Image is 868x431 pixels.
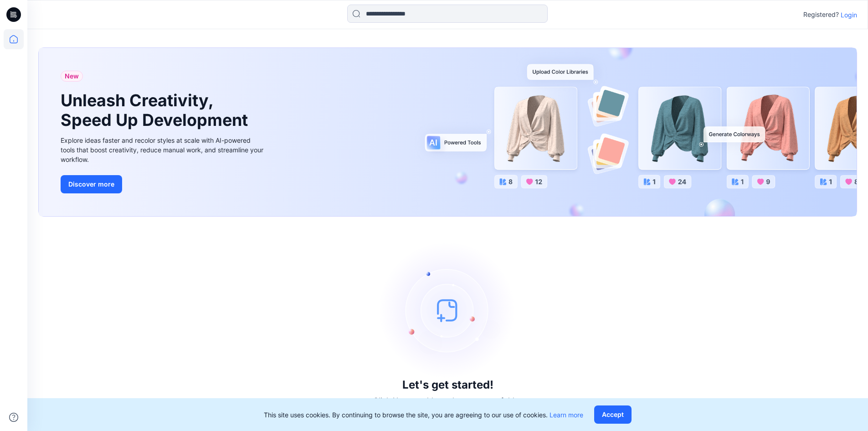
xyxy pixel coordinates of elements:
p: Registered? [803,9,839,20]
p: Login [841,10,857,20]
h1: Unleash Creativity, Speed Up Development [61,91,252,130]
p: This site uses cookies. By continuing to browse the site, you are agreeing to our use of cookies. [264,410,583,420]
button: Discover more [61,175,122,193]
img: empty-state-image.svg [380,242,516,379]
p: Click New to add a style or create a folder. [373,395,523,406]
button: Accept [594,405,632,424]
a: Discover more [61,175,266,193]
a: Learn more [550,411,583,419]
div: Explore ideas faster and recolor styles at scale with AI-powered tools that boost creativity, red... [61,135,266,164]
h3: Let's get started! [402,379,493,391]
span: New [65,71,79,82]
